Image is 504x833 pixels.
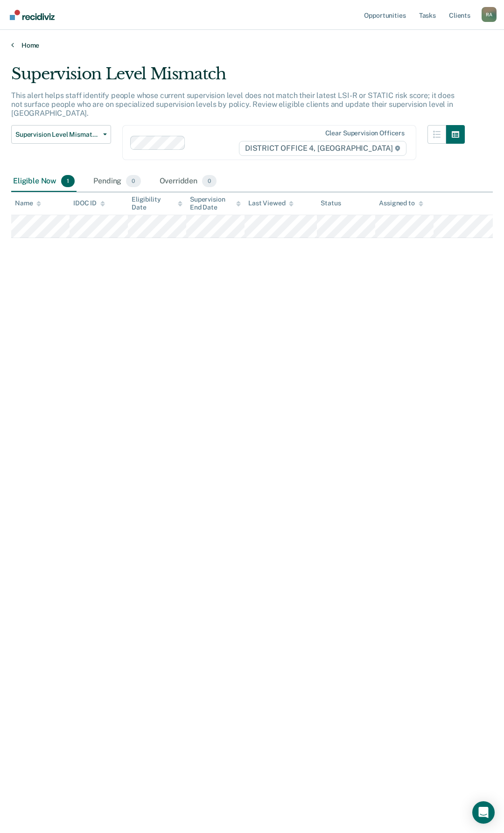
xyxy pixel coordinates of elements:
[379,199,423,207] div: Assigned to
[248,199,294,207] div: Last Viewed
[202,175,217,187] span: 0
[11,125,111,144] button: Supervision Level Mismatch
[15,131,99,139] span: Supervision Level Mismatch
[15,199,41,207] div: Name
[91,171,142,192] div: Pending0
[239,141,406,156] span: DISTRICT OFFICE 4, [GEOGRAPHIC_DATA]
[11,64,465,91] div: Supervision Level Mismatch
[10,10,55,20] img: Recidiviz
[158,171,219,192] div: Overridden0
[482,7,497,22] div: R A
[11,91,455,118] p: This alert helps staff identify people whose current supervision level does not match their lates...
[190,196,241,211] div: Supervision End Date
[73,199,105,207] div: IDOC ID
[11,171,77,192] div: Eligible Now1
[472,801,495,824] div: Open Intercom Messenger
[126,175,140,187] span: 0
[132,196,182,211] div: Eligibility Date
[325,129,405,137] div: Clear supervision officers
[321,199,341,207] div: Status
[61,175,75,187] span: 1
[482,7,497,22] button: Profile dropdown button
[11,41,493,49] a: Home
